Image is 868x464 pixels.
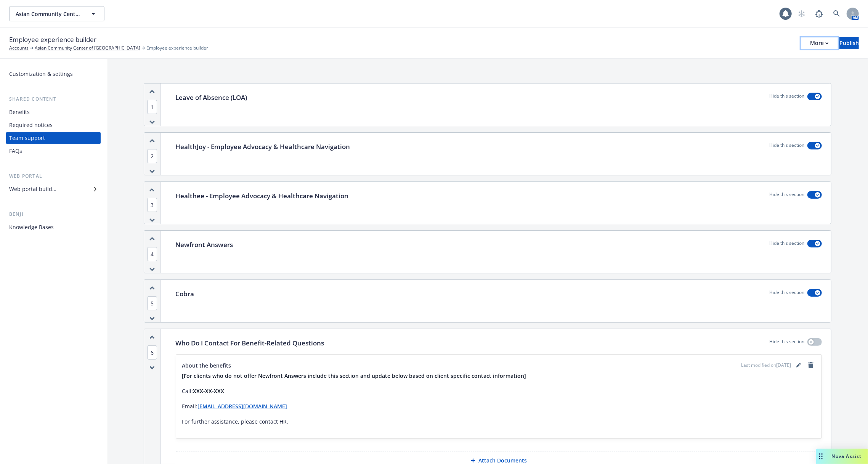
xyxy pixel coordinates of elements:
span: Employee experience builder [146,45,208,51]
p: Leave of Absence (LOA) [176,93,247,103]
a: Team support [6,132,101,144]
p: Call: [182,387,815,396]
button: 2 [147,152,157,160]
span: 4 [147,247,157,261]
span: 1 [147,100,157,114]
p: Hide this section [769,191,804,201]
div: Drag to move [816,449,826,464]
p: Email: [182,402,815,411]
a: editPencil [794,361,803,370]
div: FAQs [9,145,22,157]
p: Hide this section [769,93,804,103]
button: More [801,37,838,49]
a: FAQs [6,145,101,157]
p: Who Do I Contact For Benefit-Related Questions [176,338,324,348]
div: Benji [6,210,101,218]
span: Nova Assist [832,453,862,459]
button: 4 [147,250,157,258]
button: Nova Assist [816,449,868,464]
p: Cobra [176,289,194,299]
button: 1 [147,103,157,111]
div: Publish [839,37,859,49]
div: Knowledge Bases [9,221,54,233]
p: Hide this section [769,338,804,348]
a: Asian Community Center of [GEOGRAPHIC_DATA] [35,45,140,51]
button: 3 [147,201,157,209]
span: 2 [147,149,157,163]
a: Accounts [9,45,29,51]
a: Search [829,6,844,21]
span: 5 [147,296,157,310]
p: Hide this section [769,289,804,299]
p: Hide this section [769,240,804,250]
button: 6 [147,348,157,356]
div: Web portal builder [9,183,56,195]
div: Benefits [9,106,30,118]
p: Newfront Answers [176,240,233,250]
span: Employee experience builder [9,35,96,45]
a: remove [806,361,815,370]
p: Healthee - Employee Advocacy & Healthcare Navigation [176,191,349,201]
p: HealthJoy - Employee Advocacy & Healthcare Navigation [176,142,350,152]
p: For further assistance, please contact HR. [182,417,815,426]
span: 6 [147,345,157,360]
span: 3 [147,198,157,212]
a: Required notices [6,119,101,131]
a: [EMAIL_ADDRESS][DOMAIN_NAME] [198,403,287,410]
strong: [For clients who do not offer Newfront Answers include this section and update below based on cli... [182,372,526,379]
a: Start snowing [794,6,809,21]
button: Publish [839,37,859,49]
button: 5 [147,299,157,307]
div: Customization & settings [9,68,73,80]
button: Asian Community Center of [GEOGRAPHIC_DATA] [9,6,104,21]
span: Asian Community Center of [GEOGRAPHIC_DATA] [16,10,82,18]
a: Web portal builder [6,183,101,195]
div: Web portal [6,172,101,180]
strong: XXX-XX-XXX [193,387,225,395]
div: Required notices [9,119,53,131]
a: Report a Bug [812,6,827,21]
div: More [810,37,829,49]
div: Team support [9,132,45,144]
a: Benefits [6,106,101,118]
span: About the benefits [182,361,231,369]
a: Customization & settings [6,68,101,80]
span: Last modified on [DATE] [741,362,791,369]
a: Knowledge Bases [6,221,101,233]
p: Hide this section [769,142,804,152]
div: Shared content [6,95,101,103]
